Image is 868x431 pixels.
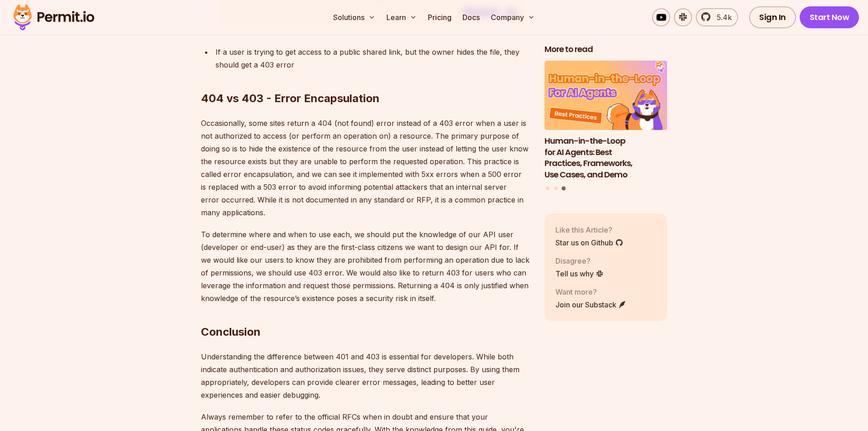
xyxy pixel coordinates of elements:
span: 5.4k [711,12,732,23]
h2: Conclusion [201,288,530,339]
button: Solutions [329,8,379,26]
a: Docs [459,8,483,26]
a: Pricing [424,8,455,26]
p: Want more? [555,286,627,297]
p: Like this Article? [555,224,623,235]
img: Permit logo [9,2,98,33]
a: 5.4k [696,8,738,26]
p: Disagree? [555,255,604,266]
a: Sign In [749,6,796,28]
div: Posts [544,61,668,192]
button: Go to slide 1 [546,186,550,190]
p: To determine where and when to use each, we should put the knowledge of our API user (developer o... [201,228,530,305]
li: 3 of 3 [544,61,668,181]
a: Star us on Github [555,237,623,248]
h2: 404 vs 403 - Error Encapsulation [201,55,530,106]
p: If a user is trying to get access to a public shared link, but the owner hides the file, they sho... [216,46,530,71]
p: Occasionally, some sites return a 404 (not found) error instead of a 403 error when a user is not... [201,117,530,219]
button: Company [487,8,539,26]
a: Human-in-the-Loop for AI Agents: Best Practices, Frameworks, Use Cases, and DemoHuman-in-the-Loop... [544,61,668,181]
p: Understanding the difference between 401 and 403 is essential for developers. While both indicate... [201,350,530,401]
img: Human-in-the-Loop for AI Agents: Best Practices, Frameworks, Use Cases, and Demo [544,61,668,130]
a: Join our Substack [555,299,627,310]
button: Go to slide 3 [562,186,566,190]
h3: Human-in-the-Loop for AI Agents: Best Practices, Frameworks, Use Cases, and Demo [544,135,668,180]
a: Start Now [800,6,859,28]
h2: More to read [544,44,668,55]
a: Tell us why [555,268,604,279]
button: Learn [383,8,421,26]
button: Go to slide 2 [554,186,558,190]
